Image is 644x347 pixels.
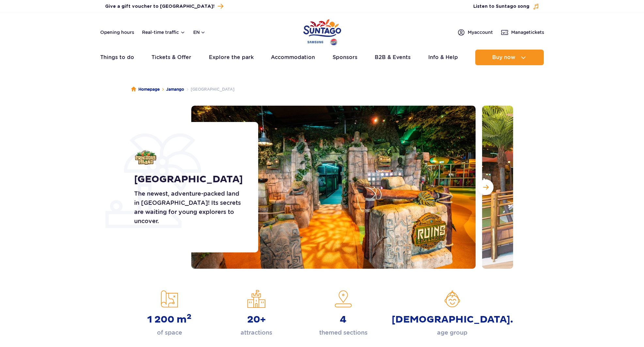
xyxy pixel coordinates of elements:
[166,86,184,93] a: Jamango
[428,50,458,65] a: Info & Help
[131,86,160,93] a: Homepage
[511,29,544,36] span: Manage tickets
[392,314,513,325] strong: [DEMOGRAPHIC_DATA].
[333,50,357,65] a: Sponsors
[151,50,191,65] a: Tickets & Offer
[303,16,341,46] a: Park of Poland
[473,3,529,10] span: Listen to Suntago song
[105,2,223,11] a: Give a gift voucher to [GEOGRAPHIC_DATA]!
[100,50,134,65] a: Things to do
[468,29,493,36] span: My account
[241,328,272,337] p: attractions
[187,312,192,321] sup: 2
[501,28,544,36] a: Managetickets
[271,50,315,65] a: Accommodation
[184,86,234,93] li: [GEOGRAPHIC_DATA]
[340,314,347,325] strong: 4
[105,3,214,10] span: Give a gift voucher to [GEOGRAPHIC_DATA]!
[147,314,192,325] strong: 1 200 m
[319,328,368,337] p: themed sections
[475,50,544,65] button: Buy now
[142,30,185,35] button: Real-time traffic
[134,189,243,226] p: The newest, adventure-packed land in [GEOGRAPHIC_DATA]! Its secrets are waiting for young explore...
[473,3,539,10] button: Listen to Suntago song
[134,173,243,185] h1: [GEOGRAPHIC_DATA]
[492,54,515,60] span: Buy now
[209,50,254,65] a: Explore the park
[193,29,206,36] button: en
[457,28,493,36] a: Myaccount
[100,29,134,36] a: Opening hours
[478,179,494,195] button: Next slide
[437,328,467,337] p: age group
[247,314,266,325] strong: 20+
[157,328,182,337] p: of space
[375,50,411,65] a: B2B & Events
